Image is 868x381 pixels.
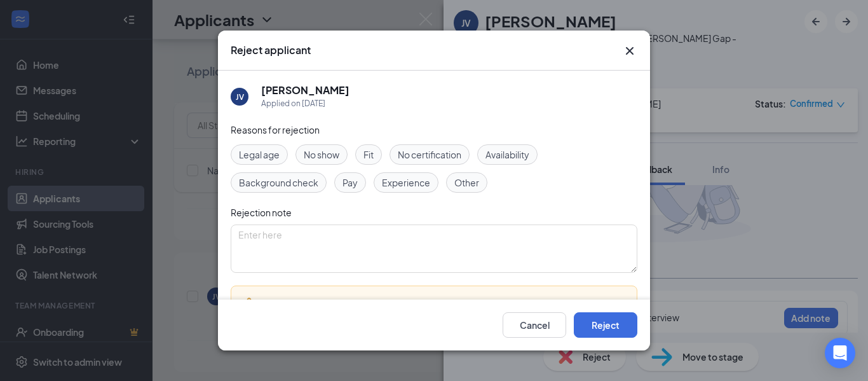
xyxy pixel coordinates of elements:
svg: Cross [622,43,637,59]
span: Fit [363,148,374,162]
span: Background check [239,176,318,190]
div: JV [236,91,244,102]
span: Experience [382,176,430,190]
span: Rejection note [231,207,292,218]
span: Availability [485,148,529,162]
button: Close [622,43,637,59]
div: Open Intercom Messenger [825,338,855,368]
span: Reasons for rejection [231,124,320,135]
h5: [PERSON_NAME] [261,83,349,97]
span: No certification [398,148,461,162]
button: Reject [574,312,637,338]
span: Other [454,176,479,190]
div: Applied on [DATE] [261,97,349,110]
span: No show [304,148,339,162]
span: Pay [342,176,358,190]
button: Cancel [503,312,566,338]
span: Legal age [239,148,280,162]
h3: Reject applicant [231,43,311,57]
svg: Warning [241,296,257,312]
